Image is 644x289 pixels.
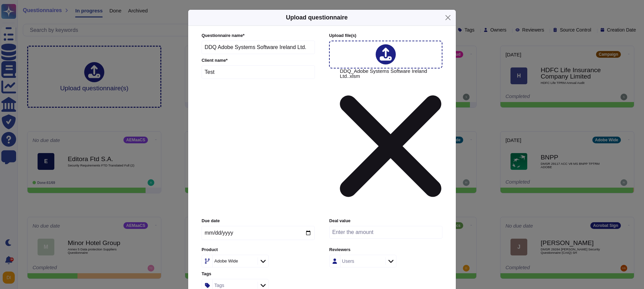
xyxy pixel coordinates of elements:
[286,13,347,22] h5: Upload questionnaire
[443,12,453,23] button: Close
[202,226,315,240] input: Due date
[340,68,441,214] span: DDQ_Adobe Systems Software Ireland Ltd..xlsm
[202,65,315,79] input: Enter company name of the client
[214,259,238,263] div: Adobe Wide
[329,219,442,223] label: Deal value
[214,283,224,288] div: Tags
[342,259,355,263] div: Users
[202,219,315,223] label: Due date
[202,272,315,276] label: Tags
[329,248,442,252] label: Reviewers
[329,33,356,38] span: Upload file (s)
[329,226,442,239] input: Enter the amount
[202,248,315,252] label: Product
[202,41,315,54] input: Enter questionnaire name
[202,34,315,38] label: Questionnaire name
[202,58,315,63] label: Client name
